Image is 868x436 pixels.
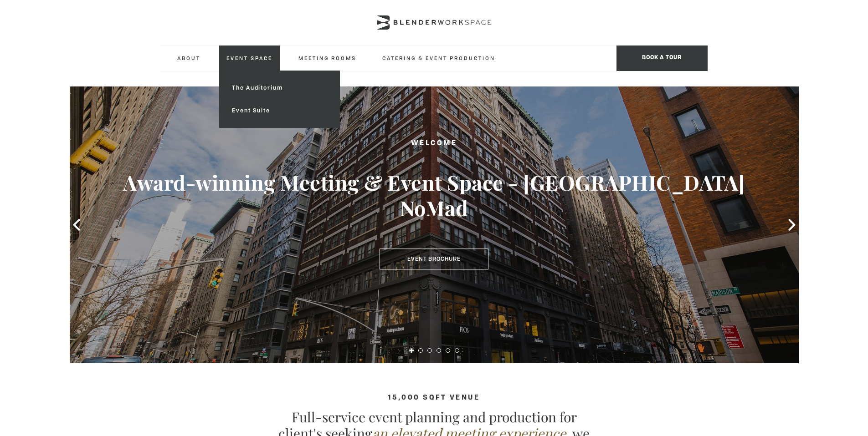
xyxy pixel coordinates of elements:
[170,46,208,71] a: About
[380,248,488,269] a: Event Brochure
[106,170,762,221] h3: Award-winning Meeting & Event Space - [GEOGRAPHIC_DATA] NoMad
[291,46,364,71] a: Meeting Rooms
[225,76,334,99] a: The Auditorium
[219,46,280,71] a: Event Space
[225,99,334,122] a: Event Suite
[106,138,762,149] h2: Welcome
[704,319,868,436] iframe: Chat Widget
[375,46,503,71] a: Catering & Event Production
[616,46,708,71] span: Book a tour
[161,394,708,402] h4: 15,000 sqft venue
